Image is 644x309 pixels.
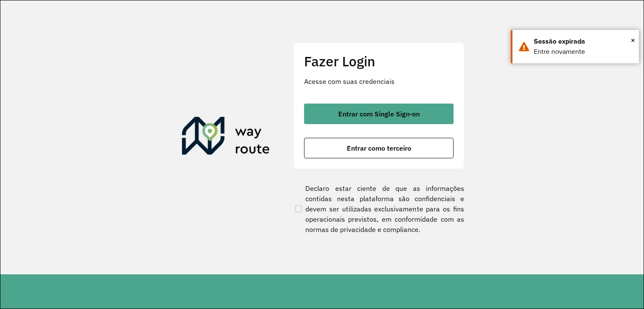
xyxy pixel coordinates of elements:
[631,34,635,47] span: ×
[534,47,632,57] div: Entre novamente
[338,110,420,117] span: Entrar com Single Sign-on
[304,76,454,86] p: Acesse com suas credenciais
[534,36,632,47] div: Sessão expirada
[304,53,454,69] h2: Fazer Login
[304,104,454,124] button: button
[631,34,635,47] button: Close
[304,138,454,158] button: button
[347,145,411,152] span: Entrar como terceiro
[293,183,464,235] label: Declaro estar ciente de que as informações contidas nesta plataforma são confidenciais e devem se...
[182,117,270,158] img: Roteirizador AmbevTech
